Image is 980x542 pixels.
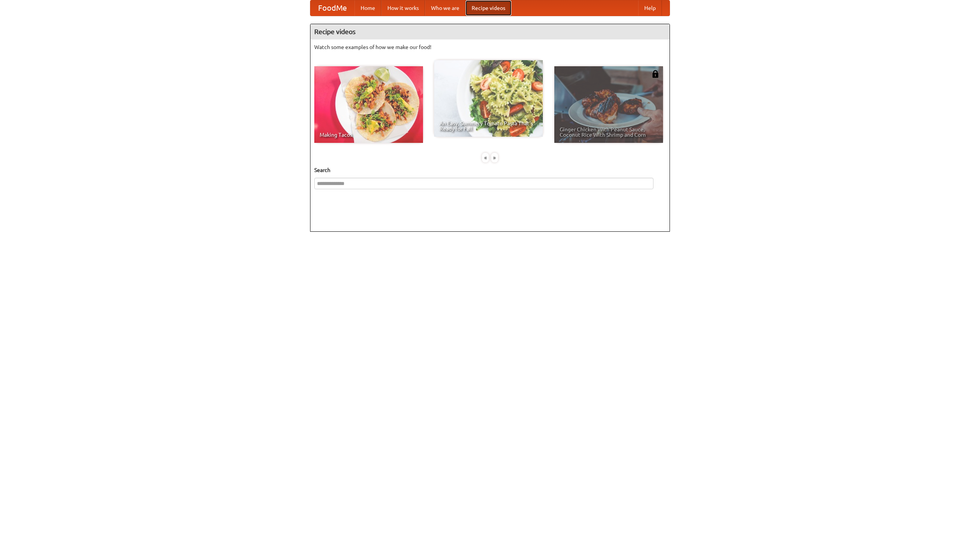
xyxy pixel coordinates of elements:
span: Making Tacos [320,132,418,138]
a: Recipe videos [465,0,511,16]
a: Who we are [425,0,465,16]
span: An Easy, Summery Tomato Pasta That's Ready for Fall [439,121,537,131]
h5: Search [314,166,666,174]
a: Help [638,0,662,16]
div: « [482,153,489,162]
a: FoodMe [310,0,354,16]
a: Making Tacos [314,66,423,143]
a: How it works [381,0,425,16]
div: » [491,153,498,162]
a: Home [354,0,381,16]
h4: Recipe videos [310,24,670,39]
p: Watch some examples of how we make our food! [314,43,666,51]
img: 483408.png [652,70,659,78]
a: An Easy, Summery Tomato Pasta That's Ready for Fall [434,60,543,137]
